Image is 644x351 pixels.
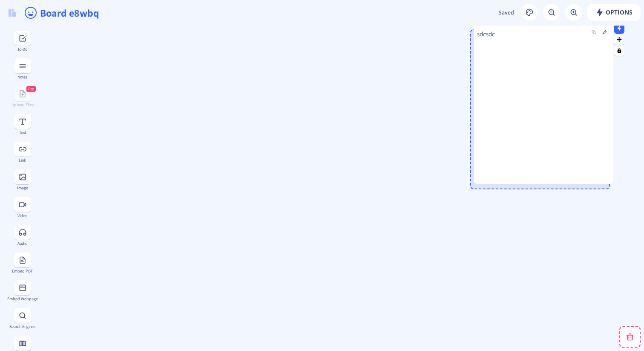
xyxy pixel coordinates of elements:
[7,324,38,329] div: Search Engines
[28,86,34,92] span: Pro
[7,186,38,190] div: Image
[7,47,38,52] div: To-Do
[7,269,38,273] div: Embed PDF
[498,9,514,16] span: Saved
[587,4,641,21] button: Options
[7,75,38,79] div: Notes
[7,130,38,135] div: Text
[9,9,16,17] img: logo.svg
[7,213,38,218] div: Video
[7,158,38,162] div: Link
[24,6,37,20] ion-icon: happy outline
[7,241,38,246] div: Audio
[477,30,610,38] p: sdcsdc
[7,296,38,301] div: Embed Webpage
[595,9,632,16] span: Options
